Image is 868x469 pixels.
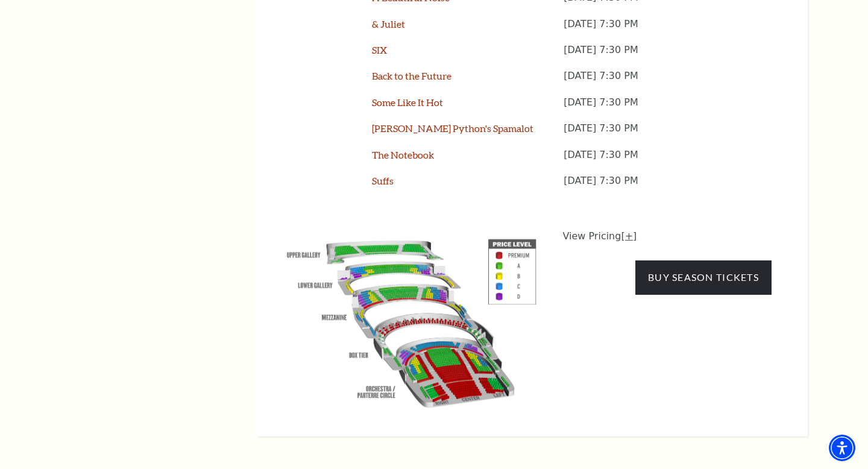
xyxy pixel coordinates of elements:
[563,229,772,244] p: View Pricing
[372,175,394,186] a: Suffs
[564,122,772,148] p: [DATE] 7:30 PM
[372,70,451,81] a: Back to the Future
[635,260,772,294] a: Buy Season Tickets
[564,43,772,69] p: [DATE] 7:30 PM
[372,44,387,55] a: SIX
[564,96,772,122] p: [DATE] 7:30 PM
[372,149,434,160] a: The Notebook
[564,174,772,200] p: [DATE] 7:30 PM
[372,122,533,134] a: [PERSON_NAME] Python's Spamalot
[274,229,549,412] img: View Pricing
[372,18,405,30] a: & Juliet
[564,17,772,43] p: [DATE] 7:30 PM
[564,69,772,95] p: [DATE] 7:30 PM
[372,96,443,108] a: Some Like It Hot
[829,435,855,461] div: Accessibility Menu
[564,148,772,174] p: [DATE] 7:30 PM
[621,230,637,242] a: [+]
